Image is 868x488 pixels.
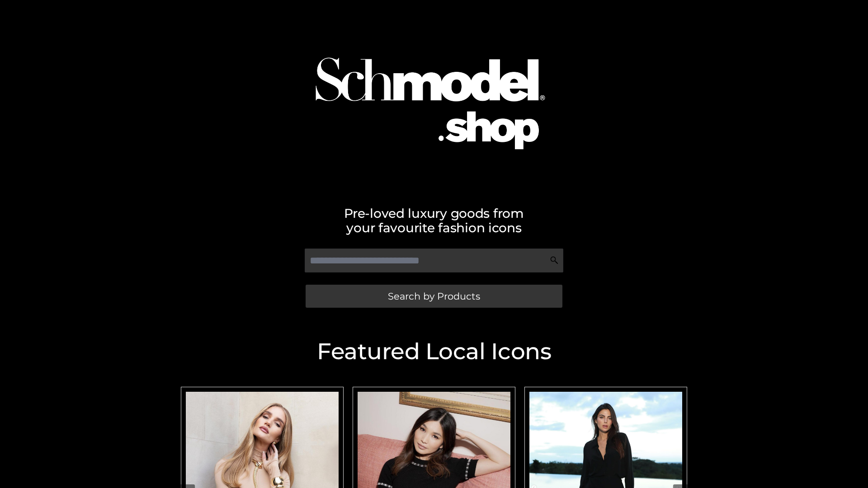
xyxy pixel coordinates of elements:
h2: Pre-loved luxury goods from your favourite fashion icons [176,206,692,235]
a: Search by Products [306,285,562,308]
h2: Featured Local Icons​ [176,340,692,363]
span: Search by Products [388,291,480,301]
img: Search Icon [550,256,559,265]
